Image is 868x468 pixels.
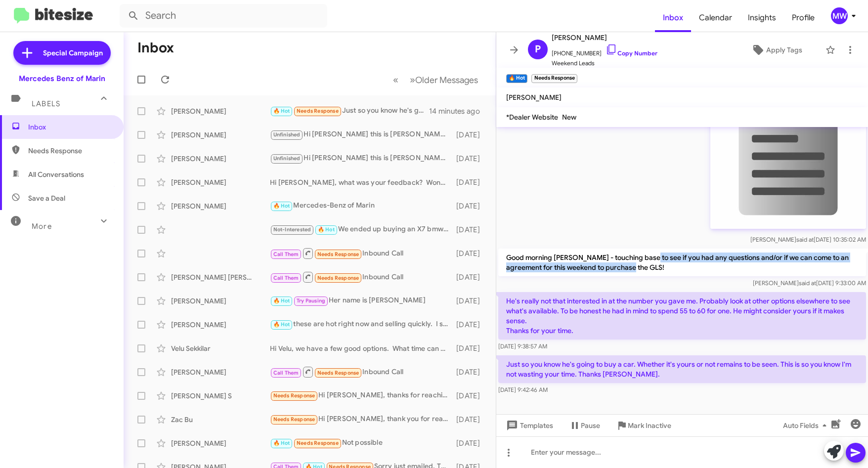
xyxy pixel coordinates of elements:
[454,130,488,140] div: [DATE]
[387,70,404,90] button: Previous
[270,343,454,353] div: Hi Velu, we have a few good options. What time can you come in to see them in person?
[19,74,105,84] div: Mercedes Benz of Marin
[28,122,112,132] span: Inbox
[783,417,830,434] span: Auto Fields
[13,41,111,65] a: Special Campaign
[831,7,848,24] div: MW
[171,106,270,116] div: [PERSON_NAME]
[506,74,527,83] small: 🔥 Hot
[823,7,857,24] button: MW
[404,70,484,90] button: Next
[454,367,488,377] div: [DATE]
[171,177,270,187] div: [PERSON_NAME]
[273,298,290,304] span: 🔥 Hot
[273,392,315,399] span: Needs Response
[120,4,327,28] input: Search
[608,417,679,434] button: Mark Inactive
[270,247,454,259] div: Inbound Call
[297,298,325,304] span: Try Pausing
[454,272,488,282] div: [DATE]
[270,153,454,164] div: Hi [PERSON_NAME] this is [PERSON_NAME], General Manager at Mercedes Benz of Marin. I saw you conn...
[454,177,488,187] div: [DATE]
[410,74,415,86] span: »
[273,155,301,162] span: Unfinished
[454,343,488,353] div: [DATE]
[552,32,657,43] span: [PERSON_NAME]
[171,154,270,164] div: [PERSON_NAME]
[393,74,398,86] span: «
[799,279,816,287] span: said at
[628,417,671,434] span: Mark Inactive
[655,3,691,32] a: Inbox
[317,251,359,257] span: Needs Response
[270,105,429,117] div: Just so you know he's going to buy a car. Whether it's yours or not remains to be seen. This is s...
[317,275,359,281] span: Needs Response
[454,391,488,401] div: [DATE]
[270,224,454,235] div: We ended up buying an X7 bmw this weekend thank you.
[273,251,299,257] span: Call Them
[454,201,488,211] div: [DATE]
[270,129,454,140] div: Hi [PERSON_NAME] this is [PERSON_NAME], General Manager at Mercedes Benz of Marin. I saw you conn...
[171,391,270,401] div: [PERSON_NAME] S
[535,42,541,57] span: P
[273,131,301,138] span: Unfinished
[171,272,270,282] div: [PERSON_NAME] [PERSON_NAME]
[552,43,657,58] span: [PHONE_NUMBER]
[388,70,484,90] nav: Page navigation example
[454,320,488,330] div: [DATE]
[496,417,561,434] button: Templates
[317,370,359,376] span: Needs Response
[454,154,488,164] div: [DATE]
[270,177,454,187] div: Hi [PERSON_NAME], what was your feedback? Wondering why you didn't purchase it.
[318,226,335,233] span: 🔥 Hot
[171,438,270,448] div: [PERSON_NAME]
[273,275,299,281] span: Call Them
[171,130,270,140] div: [PERSON_NAME]
[171,343,270,353] div: Velu Sekkilar
[498,386,548,393] span: [DATE] 9:42:46 AM
[28,193,65,203] span: Save a Deal
[43,48,103,58] span: Special Campaign
[552,58,657,68] span: Weekend Leads
[796,236,814,243] span: said at
[273,203,290,209] span: 🔥 Hot
[581,417,600,434] span: Pause
[784,3,823,32] a: Profile
[270,319,454,330] div: these are hot right now and selling quickly. I suggest you come in as soon as you can.
[270,414,454,425] div: Hi [PERSON_NAME], thank you for reaching out. I have decided to wait the year end to buy the car.
[171,296,270,306] div: [PERSON_NAME]
[732,41,821,59] button: Apply Tags
[273,226,311,233] span: Not-Interested
[454,225,488,235] div: [DATE]
[273,108,290,114] span: 🔥 Hot
[454,249,488,258] div: [DATE]
[270,390,454,401] div: Hi [PERSON_NAME], thanks for reaching back to me. I heard the white C300 coupe was sold.
[561,417,608,434] button: Pause
[454,296,488,306] div: [DATE]
[32,222,52,231] span: More
[270,271,454,283] div: Inbound Call
[270,366,454,378] div: Inbound Call
[171,201,270,211] div: [PERSON_NAME]
[750,236,866,243] span: [PERSON_NAME] [DATE] 10:35:02 AM
[498,292,866,340] p: He's really not that interested in at the number you gave me. Probably look at other options else...
[691,3,740,32] span: Calendar
[498,249,866,276] p: Good morning [PERSON_NAME] - touching base to see if you had any questions and/or if we can come ...
[137,40,174,56] h1: Inbox
[504,417,553,434] span: Templates
[273,416,315,423] span: Needs Response
[32,99,60,108] span: Labels
[273,370,299,376] span: Call Them
[171,320,270,330] div: [PERSON_NAME]
[766,41,802,59] span: Apply Tags
[415,75,478,85] span: Older Messages
[297,108,339,114] span: Needs Response
[171,415,270,425] div: Zac Bu
[454,438,488,448] div: [DATE]
[297,440,339,446] span: Needs Response
[454,415,488,425] div: [DATE]
[531,74,577,83] small: Needs Response
[562,113,576,122] span: New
